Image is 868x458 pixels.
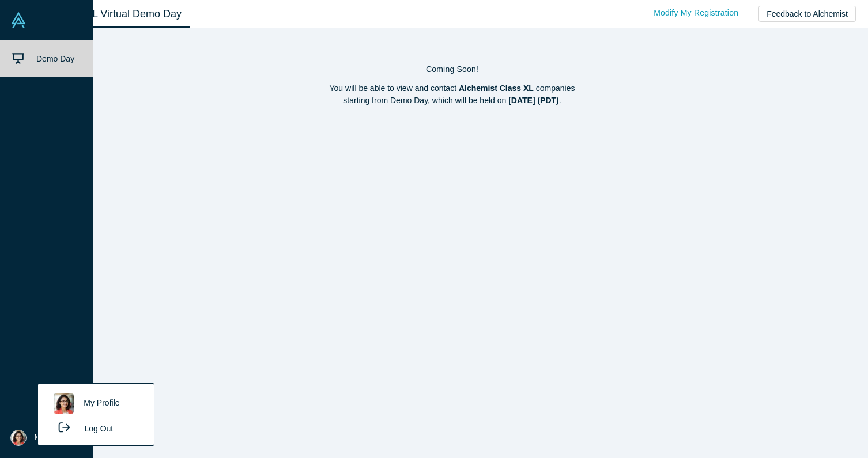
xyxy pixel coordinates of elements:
[48,82,856,107] p: You will be able to view and contact companies starting from Demo Day, which will be held on .
[10,12,27,28] img: Alchemist Vault Logo
[48,65,856,74] h4: Coming Soon!
[54,393,74,414] img: Shalini Sardana's profile
[508,96,559,105] strong: [DATE] (PDT)
[758,6,856,22] button: Feedback to Alchemist
[459,84,534,93] strong: Alchemist Class XL
[48,1,190,28] a: Class XL Virtual Demo Day
[36,54,74,63] span: Demo Day
[48,389,144,418] a: My Profile
[10,430,27,446] img: Shalini Sardana's Account
[48,418,117,439] button: Log Out
[641,3,750,23] a: Modify My Registration
[35,431,76,444] span: My Account
[10,430,76,446] button: My Account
